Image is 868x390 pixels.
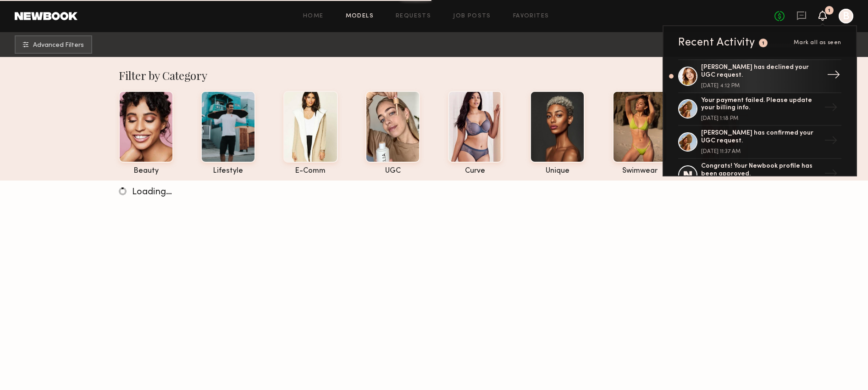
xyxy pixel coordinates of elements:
a: Home [303,13,324,19]
div: swimwear [613,167,667,175]
div: Filter by Category [119,68,749,83]
div: → [820,97,841,121]
a: B [839,9,853,23]
span: Mark all as seen [794,40,841,45]
a: Congrats! Your Newbook profile has been approved.→ [678,159,841,192]
div: → [820,163,841,187]
div: curve [448,167,503,175]
div: unique [530,167,585,175]
div: 1 [828,8,830,13]
span: Advanced Filters [33,42,84,49]
div: [DATE] 1:18 PM [701,116,820,121]
span: Loading… [132,188,172,197]
div: Congrats! Your Newbook profile has been approved. [701,163,820,178]
div: [PERSON_NAME] has confirmed your UGC request. [701,130,820,145]
div: e-comm [283,167,338,175]
div: Your payment failed. Please update your billing info. [701,97,820,113]
div: lifestyle [201,167,255,175]
div: → [820,130,841,154]
a: [PERSON_NAME] has declined your UGC request.[DATE] 4:12 PM→ [678,59,841,93]
div: [DATE] 11:37 AM [701,149,820,154]
div: → [823,64,844,88]
div: UGC [365,167,420,175]
button: Advanced Filters [15,35,92,54]
a: Job Posts [453,13,491,19]
a: Favorites [513,13,549,19]
a: Models [346,13,374,19]
div: Recent Activity [678,37,755,48]
div: 1 [762,41,765,46]
a: Your payment failed. Please update your billing info.[DATE] 1:18 PM→ [678,93,841,126]
a: [PERSON_NAME] has confirmed your UGC request.[DATE] 11:37 AM→ [678,126,841,159]
div: [PERSON_NAME] has declined your UGC request. [701,64,820,79]
a: Requests [396,13,431,19]
div: beauty [119,167,173,175]
div: [DATE] 4:12 PM [701,83,820,89]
